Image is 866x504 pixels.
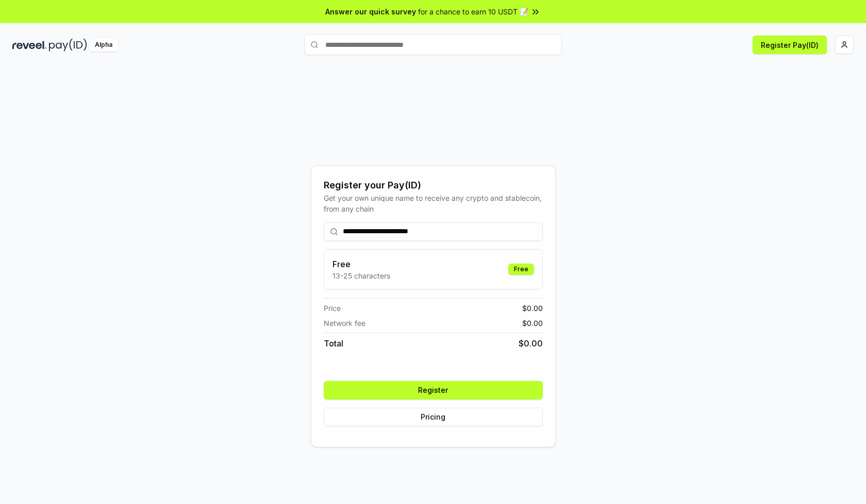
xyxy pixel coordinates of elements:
span: $ 0.00 [522,303,543,314]
span: Network fee [324,318,365,328]
p: 13-25 characters [332,270,390,281]
span: $ 0.00 [519,337,543,350]
div: Get your own unique name to receive any crypto and stablecoin, from any chain [324,193,543,214]
span: Total [324,337,343,350]
button: Pricing [324,408,543,426]
span: Answer our quick survey [325,6,416,17]
div: Register your Pay(ID) [324,178,543,193]
div: Free [508,264,534,275]
img: reveel_dark [12,39,47,51]
span: for a chance to earn 10 USDT 📝 [418,6,528,17]
button: Register [324,381,543,399]
span: Price [324,303,341,314]
h3: Free [332,258,390,270]
button: Register Pay(ID) [753,36,827,54]
img: pay_id [49,39,87,51]
span: $ 0.00 [522,318,543,328]
div: Alpha [89,39,118,51]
